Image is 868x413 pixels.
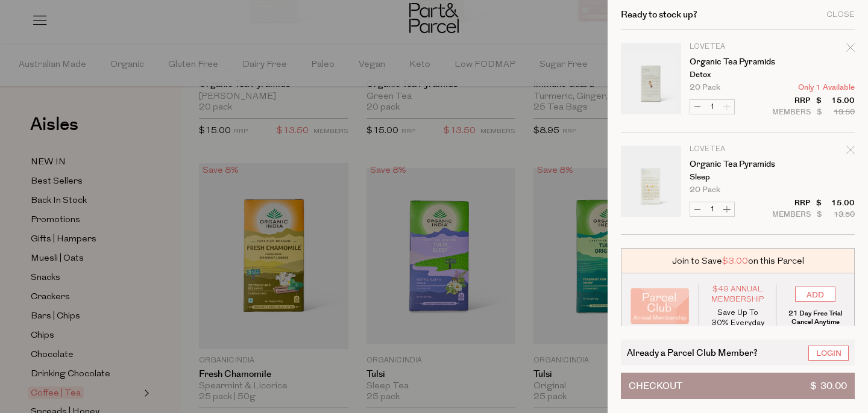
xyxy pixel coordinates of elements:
[798,84,855,92] span: Only 1 Available
[795,287,835,302] input: ADD
[708,284,767,305] span: $49 Annual Membership
[705,202,720,216] input: QTY Organic Tea Pyramids
[690,58,783,66] a: Organic Tea Pyramids
[690,173,783,181] p: Sleep
[627,346,758,359] span: Already a Parcel Club Member?
[785,309,845,326] p: 21 Day Free Trial Cancel Anytime
[826,11,855,19] div: Close
[708,308,767,328] p: Save Up To 30% Everyday
[810,373,847,399] span: $ 30.00
[690,186,720,194] span: 20 pack
[705,100,720,114] input: QTY Organic Tea Pyramids
[629,373,682,399] span: Checkout
[846,144,855,160] div: Remove Organic Tea Pyramids
[808,346,849,361] a: Login
[621,373,855,399] button: Checkout$ 30.00
[690,43,783,51] p: Love Tea
[690,84,720,92] span: 20 pack
[690,71,783,79] p: Detox
[621,10,697,19] h2: Ready to stock up?
[690,160,783,169] a: Organic Tea Pyramids
[690,146,783,153] p: Love Tea
[621,248,855,273] div: Join to Save on this Parcel
[722,255,748,267] span: $3.00
[846,42,855,58] div: Remove Organic Tea Pyramids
